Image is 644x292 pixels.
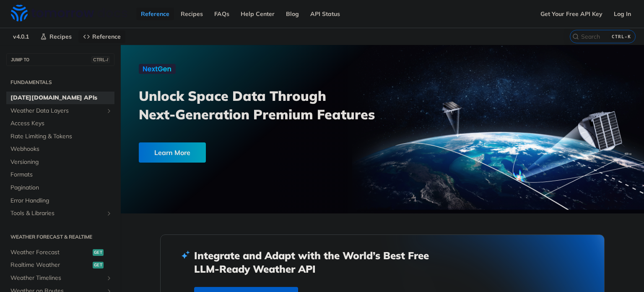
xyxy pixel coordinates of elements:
a: Blog [281,8,304,20]
span: Weather Forecast [10,248,91,257]
a: Learn More [139,142,341,163]
a: Tools & LibrariesShow subpages for Tools & Libraries [6,207,114,220]
kbd: CTRL-K [610,32,633,41]
span: v4.0.1 [8,30,34,43]
a: Get Your Free API Key [536,8,607,20]
a: Reference [136,8,174,20]
a: Error Handling [6,195,114,207]
a: Realtime Weatherget [6,259,114,271]
a: Rate Limiting & Tokens [6,130,114,143]
button: Show subpages for Weather Timelines [106,275,112,281]
a: Versioning [6,156,114,168]
button: JUMP TOCTRL-/ [6,53,114,66]
a: Weather Data LayersShow subpages for Weather Data Layers [6,105,114,117]
svg: Search [572,33,579,40]
span: Weather Timelines [10,274,104,282]
h2: Integrate and Adapt with the World’s Best Free LLM-Ready Weather API [194,249,441,276]
span: Realtime Weather [10,261,91,269]
span: get [93,249,104,256]
span: Webhooks [10,145,112,153]
h3: Unlock Space Data Through Next-Generation Premium Features [139,87,392,124]
a: Log In [609,8,636,20]
a: Recipes [176,8,208,20]
div: Learn More [139,142,206,163]
a: Access Keys [6,117,114,130]
span: Weather Data Layers [10,107,104,115]
span: CTRL-/ [91,56,110,63]
a: Recipes [36,30,76,43]
span: Reference [92,33,121,40]
span: Error Handling [10,197,112,205]
a: API Status [306,8,345,20]
img: NextGen [139,64,176,74]
span: get [93,262,104,268]
span: Tools & Libraries [10,209,104,218]
span: Recipes [49,33,72,40]
button: Show subpages for Weather Data Layers [106,108,112,114]
a: Help Center [236,8,279,20]
a: FAQs [210,8,234,20]
a: Formats [6,168,114,181]
a: Webhooks [6,143,114,155]
a: [DATE][DOMAIN_NAME] APIs [6,92,114,104]
a: Reference [78,30,125,43]
span: Access Keys [10,119,112,128]
a: Weather Forecastget [6,246,114,259]
h2: Fundamentals [6,79,114,86]
span: Pagination [10,184,112,192]
a: Weather TimelinesShow subpages for Weather Timelines [6,272,114,284]
a: Pagination [6,182,114,194]
img: Tomorrow.io Weather API Docs [11,5,127,21]
span: Rate Limiting & Tokens [10,132,112,141]
span: Versioning [10,158,112,166]
span: [DATE][DOMAIN_NAME] APIs [10,94,112,102]
h2: Weather Forecast & realtime [6,233,114,241]
span: Formats [10,171,112,179]
button: Show subpages for Tools & Libraries [106,210,112,217]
